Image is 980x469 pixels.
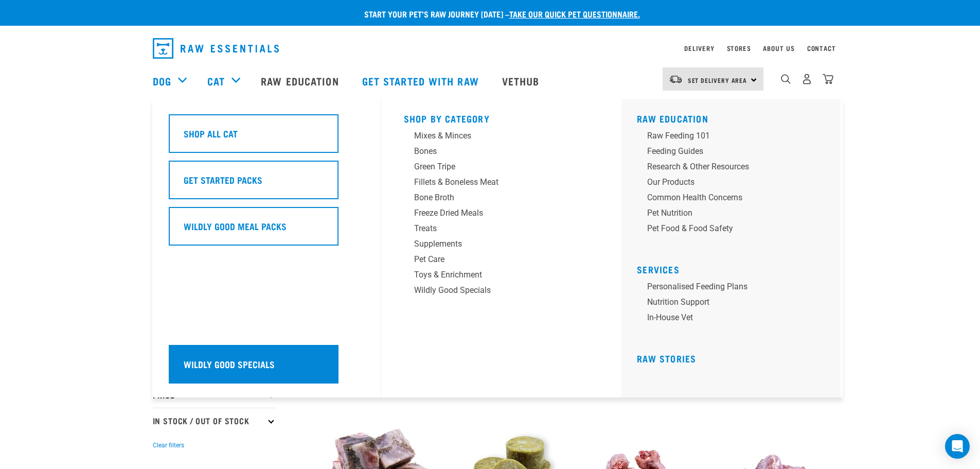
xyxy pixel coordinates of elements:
[647,161,808,173] div: Research & Other Resources
[404,113,599,121] h5: Shop By Category
[637,222,832,238] a: Pet Food & Food Safety
[727,46,751,50] a: Stores
[637,264,832,272] h5: Services
[637,296,832,311] a: Nutrition Support
[414,284,575,297] div: Wildly Good Specials
[184,127,238,140] h5: Shop All Cat
[781,74,791,84] img: home-icon-1@2x.png
[352,60,492,101] a: Get started with Raw
[647,222,808,235] div: Pet Food & Food Safety
[945,434,970,459] div: Open Intercom Messenger
[169,345,364,391] a: Wildly Good Specials
[184,219,287,233] h5: Wildly Good Meal Packs
[414,238,575,250] div: Supplements
[404,269,599,284] a: Toys & Enrichment
[169,114,364,161] a: Shop All Cat
[404,176,599,192] a: Fillets & Boneless Meat
[169,161,364,207] a: Get Started Packs
[414,253,575,266] div: Pet Care
[414,269,575,281] div: Toys & Enrichment
[404,253,599,269] a: Pet Care
[414,130,575,142] div: Mixes & Minces
[637,130,832,145] a: Raw Feeding 101
[669,75,683,84] img: van-moving.png
[647,207,808,219] div: Pet Nutrition
[145,34,836,63] nav: dropdown navigation
[637,145,832,161] a: Feeding Guides
[184,173,262,186] h5: Get Started Packs
[637,116,708,121] a: Raw Education
[414,222,575,235] div: Treats
[169,207,364,253] a: Wildly Good Meal Packs
[637,176,832,192] a: Our Products
[647,145,808,158] div: Feeding Guides
[404,284,599,300] a: Wildly Good Specials
[184,357,275,371] h5: Wildly Good Specials
[404,161,599,176] a: Green Tripe
[414,207,575,219] div: Freeze Dried Meals
[404,130,599,145] a: Mixes & Minces
[251,60,351,101] a: Raw Education
[637,192,832,207] a: Common Health Concerns
[801,74,812,84] img: user.png
[637,281,832,296] a: Personalised Feeding Plans
[207,73,225,89] a: Cat
[509,11,640,16] a: take our quick pet questionnaire.
[153,408,276,433] p: In Stock / Out Of Stock
[637,311,832,327] a: In-house vet
[153,441,184,450] button: Clear filters
[823,74,833,84] img: home-icon@2x.png
[637,207,832,222] a: Pet Nutrition
[647,176,808,188] div: Our Products
[647,130,808,142] div: Raw Feeding 101
[492,60,553,101] a: Vethub
[404,238,599,253] a: Supplements
[414,176,575,188] div: Fillets & Boneless Meat
[807,46,836,50] a: Contact
[688,78,747,82] span: Set Delivery Area
[153,73,171,89] a: Dog
[153,38,279,59] img: Raw Essentials Logo
[404,145,599,161] a: Bones
[647,192,808,204] div: Common Health Concerns
[637,356,696,361] a: Raw Stories
[414,161,575,173] div: Green Tripe
[414,145,575,158] div: Bones
[404,207,599,222] a: Freeze Dried Meals
[637,161,832,176] a: Research & Other Resources
[763,46,794,50] a: About Us
[684,46,714,50] a: Delivery
[404,222,599,238] a: Treats
[414,192,575,204] div: Bone Broth
[404,192,599,207] a: Bone Broth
